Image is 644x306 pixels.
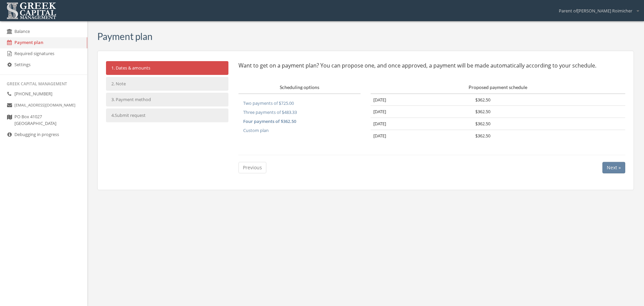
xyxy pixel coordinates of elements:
a: 1. Dates & amounts [106,61,228,75]
h3: Payment plan [97,31,153,42]
button: Previous [238,162,266,173]
small: [EMAIL_ADDRESS][DOMAIN_NAME] [14,102,75,107]
span: $362.50 [475,97,490,103]
button: Next » [602,162,625,173]
td: [DATE] [371,118,473,130]
button: Four payments of $362.50 [238,117,301,126]
td: [DATE] [371,130,473,141]
div: Parent of[PERSON_NAME] Roimicher [559,2,639,14]
button: Two payments of $725.00 [238,98,299,107]
td: [DATE] [371,94,473,106]
span: $362.50 [475,133,490,139]
span: $362.50 [475,121,490,127]
span: Parent of [PERSON_NAME] Roimicher [559,5,632,14]
th: Proposed payment schedule [371,84,625,94]
p: Want to get on a payment plan? You can propose one, and once approved, a payment will be made aut... [238,61,626,71]
button: Custom plan [238,126,273,135]
span: $362.50 [475,108,490,115]
button: Three payments of $483.33 [238,107,302,117]
th: Scheduling options [238,84,361,94]
span: PO Box 41027 [GEOGRAPHIC_DATA] [14,114,56,127]
td: [DATE] [371,106,473,118]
